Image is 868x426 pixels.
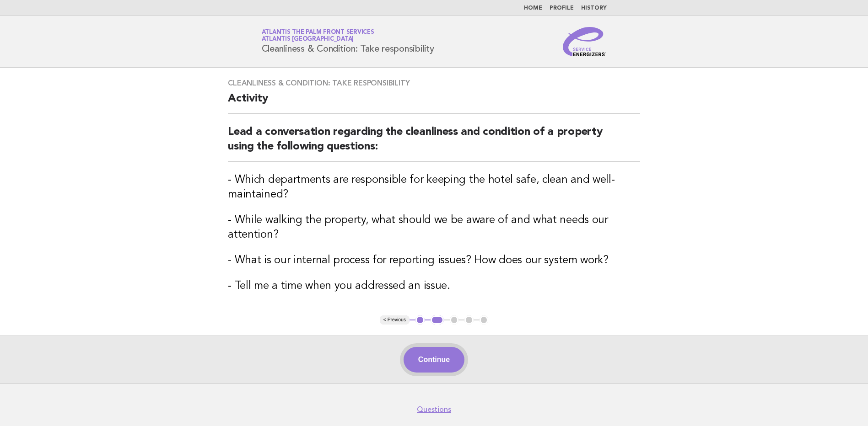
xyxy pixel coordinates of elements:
[563,27,607,56] img: Service Energizers
[228,253,640,268] h3: - What is our internal process for reporting issues? How does our system work?
[262,37,354,43] span: Atlantis [GEOGRAPHIC_DATA]
[415,315,425,325] button: 1
[228,213,640,242] h3: - While walking the property, what should we be aware of and what needs our attention?
[550,5,574,11] a: Profile
[228,91,640,114] h2: Activity
[380,315,410,325] button: < Previous
[417,405,451,414] a: Questions
[431,315,444,325] button: 2
[228,173,640,202] h3: - Which departments are responsible for keeping the hotel safe, clean and well-maintained?
[524,5,542,11] a: Home
[404,347,464,373] button: Continue
[228,125,640,162] h2: Lead a conversation regarding the cleanliness and condition of a property using the following que...
[581,5,607,11] a: History
[228,279,640,293] h3: - Tell me a time when you addressed an issue.
[228,79,640,88] h3: Cleanliness & Condition: Take responsibility
[262,29,374,42] a: Atlantis The Palm Front ServicesAtlantis [GEOGRAPHIC_DATA]
[262,30,434,53] h1: Cleanliness & Condition: Take responsibility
